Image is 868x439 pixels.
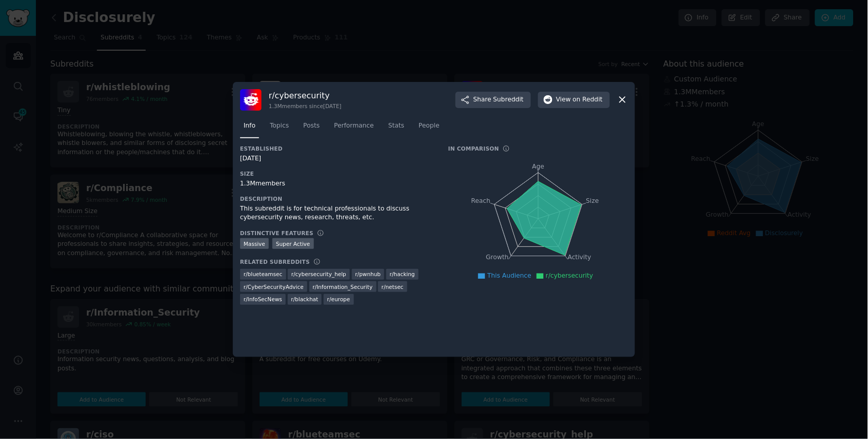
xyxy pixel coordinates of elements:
span: Posts [303,121,320,131]
div: 1.3M members [240,179,434,189]
span: r/ cybersecurity_help [291,270,346,278]
img: cybersecurity [240,89,262,111]
span: This Audience [487,272,531,279]
span: View [556,95,603,104]
div: This subreddit is for technical professionals to discuss cybersecurity news, research, threats, etc. [240,204,434,222]
tspan: Size [586,197,599,204]
tspan: Reach [471,197,491,204]
h3: Description [240,195,434,202]
div: 1.3M members since [DATE] [269,102,342,110]
span: r/ europe [327,296,350,303]
span: r/ InfoSecNews [244,296,282,303]
h3: Established [240,145,434,152]
h3: Distinctive Features [240,229,313,237]
span: r/ blackhat [291,296,319,303]
span: Share [474,95,524,104]
span: Performance [334,121,374,131]
h3: r/ cybersecurity [269,90,342,101]
span: Topics [270,121,289,131]
span: r/ CyberSecurityAdvice [244,283,304,290]
h3: In Comparison [448,145,499,152]
a: Stats [385,118,408,139]
span: r/ pwnhub [356,270,381,278]
a: Posts [300,118,323,139]
a: Topics [266,118,292,139]
span: People [419,121,440,131]
div: Super Active [272,238,314,249]
span: r/ Information_Security [313,283,373,290]
div: [DATE] [240,154,434,163]
a: People [415,118,443,139]
a: Performance [330,118,378,139]
div: Massive [240,238,269,249]
span: r/ netsec [382,283,404,290]
span: r/ blueteamsec [244,270,283,278]
tspan: Growth [486,254,509,261]
span: Info [244,121,255,131]
a: Info [240,118,259,139]
h3: Related Subreddits [240,258,310,265]
tspan: Age [532,163,545,170]
tspan: Activity [568,254,591,261]
span: r/ hacking [390,270,415,278]
button: ShareSubreddit [456,92,531,108]
span: Subreddit [494,95,524,104]
h3: Size [240,170,434,177]
span: on Reddit [573,95,603,104]
button: Viewon Reddit [538,92,610,108]
span: Stats [388,121,404,131]
span: r/cybersecurity [546,272,593,279]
